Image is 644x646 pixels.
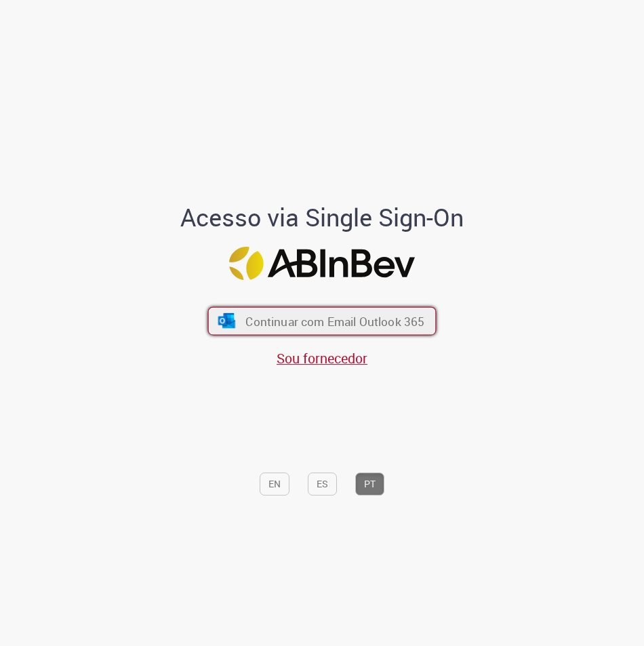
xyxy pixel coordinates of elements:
[78,204,566,231] h1: Acesso via Single Sign-On
[217,314,237,329] img: ícone Azure/Microsoft 360
[245,313,424,329] span: Continuar com Email Outlook 365
[260,473,289,496] button: EN
[308,473,337,496] button: ES
[355,473,384,496] button: PT
[229,247,415,280] img: Logo ABInBev
[208,307,437,336] button: ícone Azure/Microsoft 360 Continuar com Email Outlook 365
[277,350,367,368] a: Sou fornecedor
